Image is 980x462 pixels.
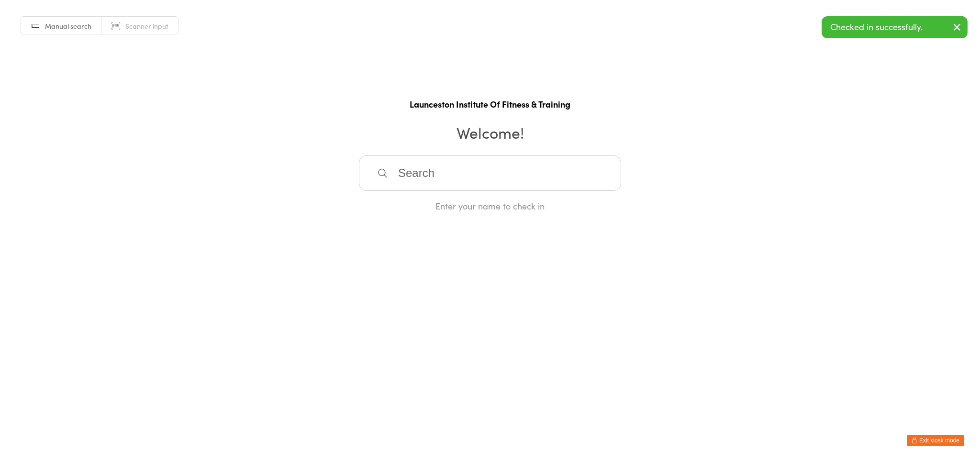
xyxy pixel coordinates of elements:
[359,200,621,212] div: Enter your name to check in
[10,121,970,143] h2: Welcome!
[907,435,964,446] button: Exit kiosk mode
[45,21,91,31] span: Manual search
[125,21,168,31] span: Scanner input
[10,98,970,110] h1: Launceston Institute Of Fitness & Training
[359,155,621,191] input: Search
[822,16,968,38] div: Checked in successfully.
